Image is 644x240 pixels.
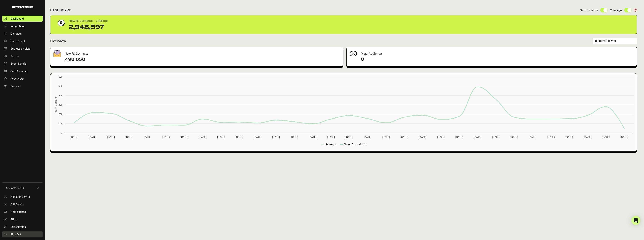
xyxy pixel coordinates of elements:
[325,143,336,146] text: Overage
[361,56,634,62] h4: 0
[69,23,108,31] div: 2,948,597
[217,136,225,138] text: [DATE]
[58,113,62,116] text: 20k
[580,8,598,12] span: Script status
[10,217,18,221] span: Billing
[474,136,481,138] text: [DATE]
[2,224,43,230] a: Subscription
[364,136,371,138] text: [DATE]
[291,136,298,138] text: [DATE]
[10,210,26,214] span: Notifications
[58,75,62,78] text: 60k
[50,47,343,58] div: New R! Contacts
[437,136,445,138] text: [DATE]
[71,136,78,138] text: [DATE]
[584,136,591,138] text: [DATE]
[107,136,115,138] text: [DATE]
[2,83,43,89] a: Support
[2,46,43,52] a: Supression Lists
[347,47,637,58] div: Meta Audience
[455,136,463,138] text: [DATE]
[565,136,573,138] text: [DATE]
[382,136,390,138] text: [DATE]
[2,23,43,29] a: Integrations
[58,103,62,106] text: 30k
[2,53,43,59] a: Trends
[2,231,43,237] a: Sign Out
[2,61,43,67] a: Event Details
[61,132,62,134] text: 0
[56,18,66,28] img: dollar-coin-05c43ed7efb7bc0c12610022525b4bbbb207c7efeef5aecc26f025e68dcafac9.png
[529,136,536,138] text: [DATE]
[126,136,133,138] text: [DATE]
[10,54,19,58] span: Trends
[58,94,62,97] text: 40k
[10,17,24,20] span: Dashboard
[309,136,316,138] text: [DATE]
[10,32,22,35] span: Contacts
[50,38,66,44] h2: Overview
[10,232,21,236] span: Sign Out
[547,136,555,138] text: [DATE]
[58,85,62,87] text: 50k
[2,38,43,44] a: Code Script
[254,136,261,138] text: [DATE]
[10,202,24,206] span: API Details
[10,69,28,73] span: Sub-Accounts
[65,56,340,62] h4: 498,656
[344,143,366,146] text: New R! Contacts
[6,186,24,190] span: MY ACCOUNT
[10,225,26,229] span: Subscription
[236,136,243,138] text: [DATE]
[10,47,30,50] span: Supression Lists
[12,6,33,8] img: Retention.com
[419,136,426,138] text: [DATE]
[162,136,170,138] text: [DATE]
[144,136,151,138] text: [DATE]
[2,209,43,215] a: Notifications
[327,136,335,138] text: [DATE]
[10,77,24,81] span: Reactivate
[58,122,62,125] text: 10k
[345,136,353,138] text: [DATE]
[180,136,188,138] text: [DATE]
[2,216,43,222] a: Billing
[272,136,280,138] text: [DATE]
[10,195,30,199] span: Account Details
[350,51,357,56] img: fa-meta-2f981b61bb99beabf952f7030308934f19ce035c18b003e963880cc3fabeebb7.png
[50,8,71,13] h2: DASHBOARD
[199,136,206,138] text: [DATE]
[602,136,610,138] text: [DATE]
[510,136,518,138] text: [DATE]
[620,136,628,138] text: [DATE]
[2,31,43,37] a: Contacts
[400,136,408,138] text: [DATE]
[53,50,61,57] img: fa-envelope-19ae18322b30453b285274b1b8af3d052b27d846a4fbe8435d1a52b978f639a2.png
[54,96,57,113] text: No. of Contacts
[10,24,25,28] span: Integrations
[2,16,43,22] a: Dashboard
[2,182,43,194] a: MY ACCOUNT
[89,136,96,138] text: [DATE]
[492,136,500,138] text: [DATE]
[2,194,43,200] a: Account Details
[69,18,108,23] div: New R! Contacts - Lifetime
[10,39,25,43] span: Code Script
[2,201,43,207] a: API Details
[10,62,26,65] span: Event Details
[631,216,640,225] div: Open Intercom Messenger
[2,68,43,74] a: Sub-Accounts
[10,84,20,88] span: Support
[2,76,43,82] a: Reactivate
[610,8,622,12] span: Overage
